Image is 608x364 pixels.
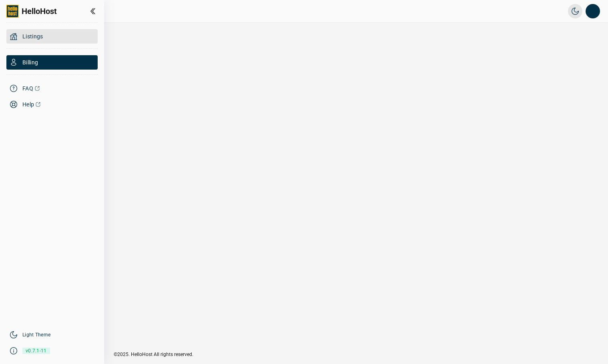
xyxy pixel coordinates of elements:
a: FAQ [6,81,98,96]
span: Billing [22,58,38,66]
a: Light Theme [22,332,50,338]
img: logo-full.png [6,5,19,18]
span: FAQ [22,84,33,92]
a: HelloHost [6,5,57,18]
div: ©2025. HelloHost All rights reserved. [104,351,608,364]
span: Help [22,100,34,108]
span: v0.7.1-11 [22,345,50,357]
a: Help [6,97,98,112]
span: Listings [22,32,43,40]
span: HelloHost [22,6,57,17]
